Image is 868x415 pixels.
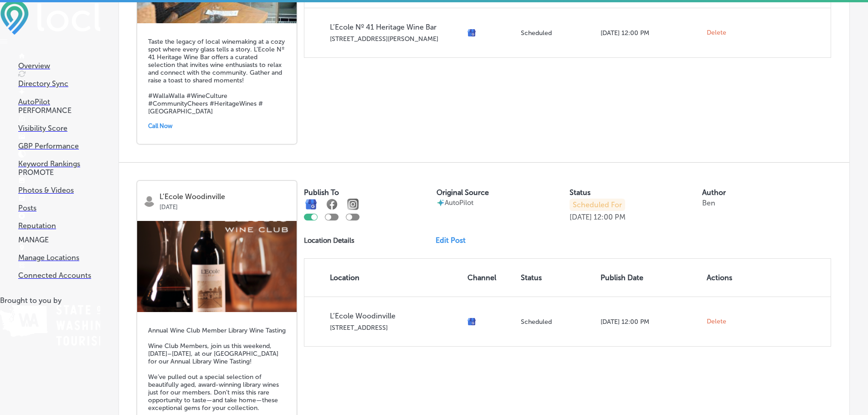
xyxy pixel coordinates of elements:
p: PROMOTE [18,168,100,177]
th: Location [304,259,464,297]
a: Overview [18,53,100,70]
p: MANAGE [18,236,100,244]
p: [STREET_ADDRESS][PERSON_NAME] [330,35,460,43]
a: Visibility Score [18,115,100,133]
p: [DATE] 12:00 PM [601,318,699,326]
p: Manage Locations [18,253,100,262]
p: GBP Performance [18,142,100,150]
p: Photos & Videos [18,186,100,195]
label: Original Source [437,188,489,197]
a: Photos & Videos [18,177,100,195]
p: [DATE] [159,201,290,210]
a: Connected Accounts [18,262,100,280]
p: [DATE] 12:00 PM [601,29,699,37]
a: Edit Post [436,236,473,245]
p: 12:00 PM [594,213,626,221]
span: Delete [707,318,726,326]
img: autopilot-icon [437,199,445,207]
p: Keyword Rankings [18,159,100,168]
p: Posts [18,204,100,212]
label: Status [570,188,591,197]
a: Reputation [18,213,100,230]
a: Directory Sync [18,71,100,88]
p: [STREET_ADDRESS] [330,324,460,332]
p: Scheduled [521,318,593,326]
img: 8419683c-d3a4-471d-9368-cfbf203141aamembers-library-tasting_358x358-300x300.png [137,221,297,312]
p: L’Ecole Nº 41 Heritage Wine Bar [330,23,460,31]
p: Location Details [304,236,354,245]
p: AutoPilot [18,97,100,106]
p: L’Ecole Woodinville [330,312,460,320]
img: logo [144,195,155,207]
p: Ben [702,199,715,207]
p: Scheduled For [570,199,625,211]
th: Publish Date [597,259,703,297]
p: PERFORMANCE [18,106,100,115]
p: Scheduled [521,29,593,37]
th: Actions [703,259,745,297]
p: [DATE] [570,213,592,221]
a: Manage Locations [18,245,100,262]
label: Publish To [304,188,339,197]
p: Overview [18,61,100,70]
a: AutoPilot [18,89,100,106]
p: Visibility Score [18,124,100,133]
a: Posts [18,195,100,212]
label: Author [702,188,726,197]
p: Directory Sync [18,79,100,88]
p: AutoPilot [445,199,473,207]
a: Keyword Rankings [18,151,100,168]
a: GBP Performance [18,133,100,150]
p: L’Ecole Woodinville [159,193,290,201]
p: Connected Accounts [18,271,100,280]
th: Status [517,259,597,297]
span: Delete [707,29,726,37]
h5: Taste the legacy of local winemaking at a cozy spot where every glass tells a story. L’Ecole Nº 4... [148,38,286,115]
p: Reputation [18,221,100,230]
th: Channel [464,259,517,297]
